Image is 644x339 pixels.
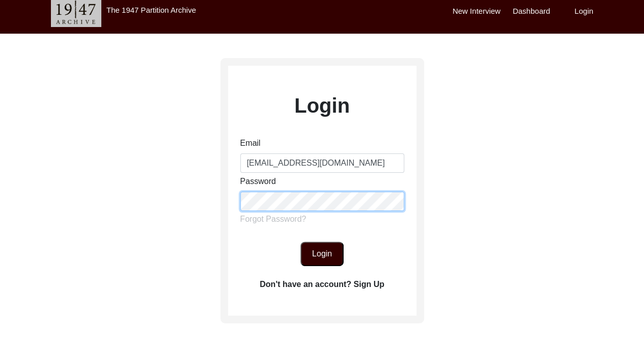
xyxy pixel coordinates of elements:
label: Forgot Password? [240,213,306,225]
label: The 1947 Partition Archive [106,6,196,14]
label: Login [574,6,593,17]
label: Password [240,175,276,188]
label: Login [294,90,350,121]
label: Email [240,137,261,149]
label: New Interview [453,6,500,17]
label: Don't have an account? Sign Up [260,278,384,291]
button: Login [300,242,344,266]
label: Dashboard [513,6,550,17]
